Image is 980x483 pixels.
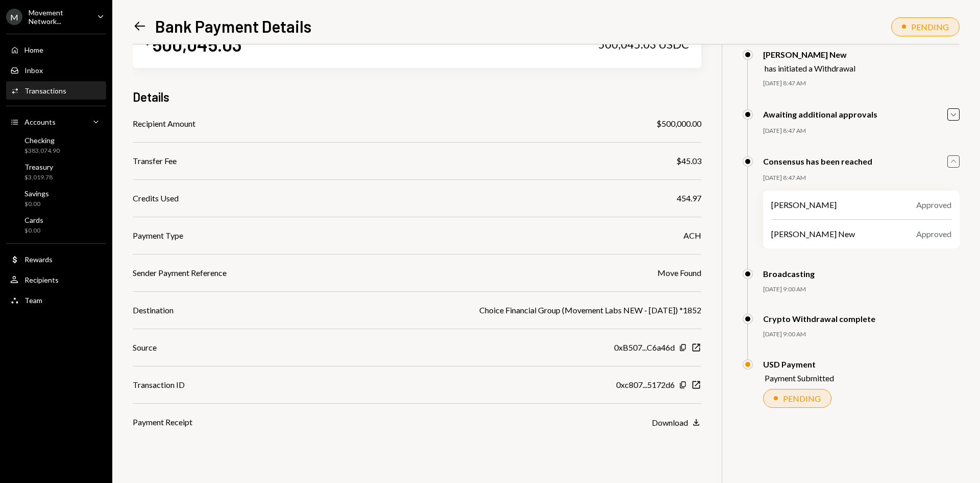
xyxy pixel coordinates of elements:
div: M [6,9,22,25]
div: [DATE] 8:47 AM [763,79,960,88]
div: [DATE] 9:00 AM [763,330,960,339]
div: Transfer Fee [133,155,177,167]
a: Recipients [6,270,106,289]
div: Consensus has been reached [763,156,872,166]
div: Home [24,45,43,54]
h1: Bank Payment Details [155,16,311,36]
div: $0.00 [24,226,43,235]
div: Sender Payment Reference [133,267,227,279]
div: 454.97 [677,192,701,204]
div: Team [24,296,42,305]
div: Transaction ID [133,379,185,391]
div: Approved [916,228,951,240]
div: Payment Type [133,229,183,242]
div: [PERSON_NAME] New [771,228,855,240]
a: Cards$0.00 [6,213,106,237]
div: Source [133,341,157,354]
div: ACH [683,229,701,242]
div: USD Payment [763,359,834,369]
a: Inbox [6,61,106,79]
div: Inbox [24,66,43,75]
div: Rewards [24,255,53,264]
div: Credits Used [133,192,179,204]
div: Transactions [24,86,66,95]
div: [PERSON_NAME] [771,199,837,211]
div: Payment Submitted [765,373,834,383]
a: Checking$383,074.90 [6,133,106,157]
div: Download [652,418,688,427]
div: Awaiting additional approvals [763,109,877,119]
div: $3,019.78 [24,173,53,182]
h3: Details [133,88,169,105]
div: Payment Receipt [133,416,192,428]
div: Savings [24,189,49,198]
div: Move Found [657,267,701,279]
div: [DATE] 8:47 AM [763,127,960,135]
div: PENDING [783,394,821,403]
div: Crypto Withdrawal complete [763,314,875,324]
a: Treasury$3,019.78 [6,159,106,184]
a: Accounts [6,112,106,131]
div: Accounts [24,118,56,126]
div: Checking [24,136,60,145]
div: Broadcasting [763,269,815,279]
div: [DATE] 8:47 AM [763,174,960,182]
button: Download [652,417,701,428]
div: 0xc807...5172d6 [616,379,675,391]
div: [DATE] 9:00 AM [763,285,960,294]
a: Transactions [6,81,106,100]
a: Team [6,291,106,309]
div: Cards [24,216,43,224]
div: Approved [916,199,951,211]
div: PENDING [911,22,949,32]
div: Recipients [24,275,59,284]
div: 0xB507...C6a46d [614,341,675,354]
div: Choice Financial Group (Movement Labs NEW - [DATE]) *1852 [479,304,701,316]
div: Movement Network... [29,8,89,26]
div: [PERSON_NAME] New [763,50,855,59]
a: Rewards [6,250,106,268]
div: Destination [133,304,174,316]
div: Treasury [24,163,53,171]
div: $45.03 [676,155,701,167]
a: Home [6,40,106,59]
div: $0.00 [24,200,49,209]
div: $500,000.00 [656,118,701,130]
div: Recipient Amount [133,118,195,130]
div: has initiated a Withdrawal [765,63,855,73]
div: $383,074.90 [24,147,60,155]
a: Savings$0.00 [6,186,106,211]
